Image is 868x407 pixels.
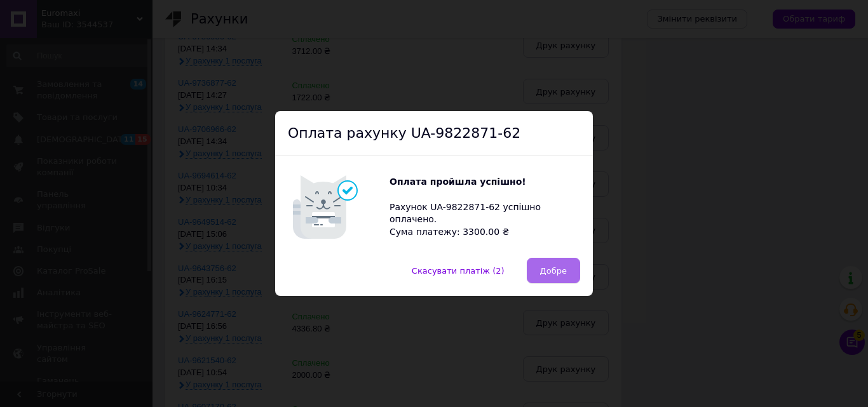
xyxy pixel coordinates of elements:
img: Котик говорить Оплата пройшла успішно! [288,169,390,245]
button: Добре [527,258,580,283]
span: Добре [540,266,567,276]
button: Скасувати платіж (2) [398,258,518,283]
div: Рахунок UA-9822871-62 успішно оплачено. Сума платежу: 3300.00 ₴ [390,176,580,238]
b: Оплата пройшла успішно! [390,177,526,187]
span: Скасувати платіж (2) [412,266,505,276]
div: Оплата рахунку UA-9822871-62 [275,111,593,157]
